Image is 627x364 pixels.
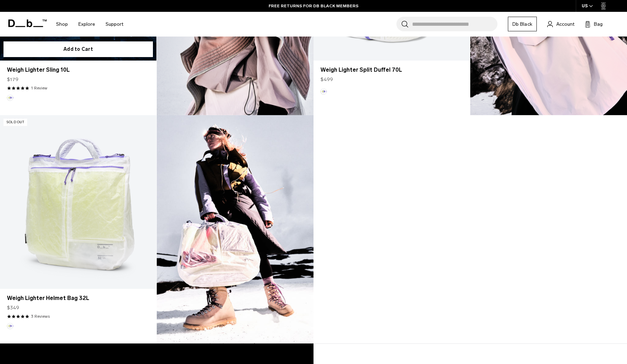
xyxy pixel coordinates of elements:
a: Shop [56,12,68,37]
p: Sold Out [3,119,27,126]
button: Add to Cart [3,41,153,57]
a: Explore [78,12,95,37]
button: Aurora [320,88,327,95]
img: Content block image [157,115,313,343]
button: Aurora [7,323,13,329]
span: Account [556,21,574,28]
a: 1 reviews [31,85,47,91]
a: FREE RETURNS FOR DB BLACK MEMBERS [269,3,358,9]
span: $349 [7,304,19,311]
a: Support [106,12,123,37]
span: $499 [320,76,333,83]
a: Db Black [508,17,537,31]
a: 3 reviews [31,313,50,319]
span: $179 [7,76,18,83]
nav: Main Navigation [51,12,129,37]
a: Weigh Lighter Sling 10L [7,66,149,74]
button: Bag [585,20,603,28]
button: Aurora [7,95,13,101]
a: Weigh Lighter Split Duffel 70L [320,66,463,74]
span: Bag [594,21,603,28]
a: Account [547,20,574,28]
a: Weigh Lighter Helmet Bag 32L [7,294,149,302]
